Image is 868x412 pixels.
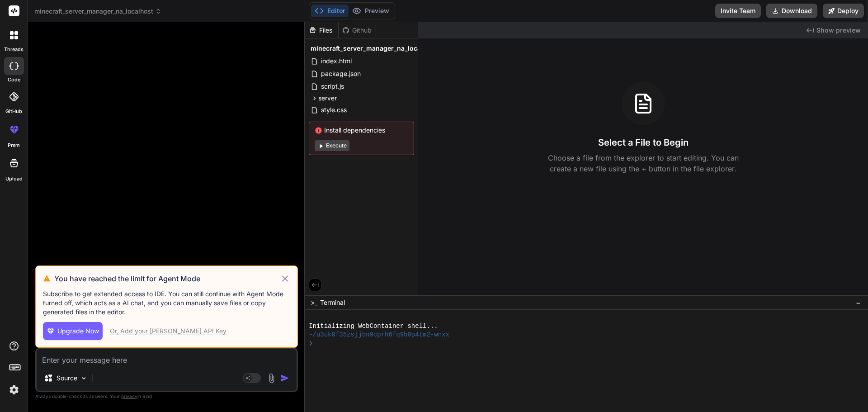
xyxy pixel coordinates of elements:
[816,26,861,35] span: Show preview
[311,298,317,307] span: >_
[320,56,353,66] span: index.html
[57,327,99,336] span: Upgrade Now
[715,4,761,18] button: Invite Team
[542,152,745,174] p: Choose a file from the explorer to start editing. You can create a new file using the + button in...
[43,289,290,317] p: Subscribe to get extended access to IDE. You can still continue with Agent Mode turned off, which...
[854,295,863,310] button: −
[305,26,338,35] div: Files
[57,374,77,383] p: Source
[598,136,689,149] h3: Select a File to Begin
[80,374,88,382] img: Pick Models
[280,374,289,383] img: icon
[121,393,137,399] span: privacy
[309,339,313,348] span: ❯
[320,298,345,307] span: Terminal
[309,331,449,339] span: ~/u3uk0f35zsjjbn9cprh6fq9h0p4tm2-wnxx
[320,81,345,92] span: script.js
[339,26,376,35] div: Github
[43,322,103,340] button: Upgrade Now
[823,4,864,18] button: Deploy
[318,94,337,103] span: server
[5,175,23,183] label: Upload
[766,4,817,18] button: Download
[309,322,438,331] span: Initializing WebContainer shell...
[266,373,277,384] img: attachment
[349,5,393,17] button: Preview
[311,5,349,17] button: Editor
[4,46,24,53] label: threads
[8,142,20,149] label: prem
[34,7,161,16] span: minecraft_server_manager_na_localhost
[8,76,20,84] label: code
[35,392,298,401] p: Always double-check its answers. Your in Bind
[315,140,349,151] button: Execute
[856,298,861,307] span: −
[320,68,362,79] span: package.json
[6,382,22,398] img: settings
[54,273,280,284] h3: You have reached the limit for Agent Mode
[5,108,22,115] label: GitHub
[311,44,437,53] span: minecraft_server_manager_na_localhost
[315,126,408,135] span: Install dependencies
[110,327,226,336] div: Or, Add your [PERSON_NAME] API Key
[320,104,348,115] span: style.css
